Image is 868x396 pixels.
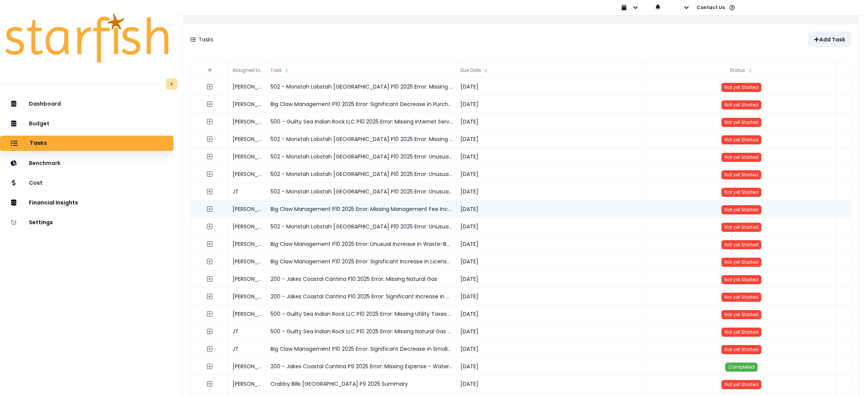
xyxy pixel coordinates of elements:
[207,293,213,299] svg: expand outline
[457,340,647,358] div: [DATE]
[229,200,267,218] div: [PERSON_NAME]
[191,63,229,78] div: #
[725,241,758,248] span: Not yet Started
[29,120,49,127] p: Budget
[203,150,217,163] button: expand outline
[207,84,213,90] svg: expand outline
[725,101,758,108] span: Not yet Started
[808,32,851,47] button: Add Task
[457,323,647,340] div: [DATE]
[229,130,267,148] div: [PERSON_NAME]
[203,132,217,146] button: expand outline
[203,290,217,303] button: expand outline
[267,130,457,148] div: 502 - Monstah Lobstah [GEOGRAPHIC_DATA] P10 2025 Error: Missing Rental Income
[819,36,845,43] p: Add Task
[725,259,758,265] span: Not yet Started
[267,253,457,270] div: Big Claw Management P10 2025 Error: Significant Increase in Licenses and Permits
[29,180,43,186] p: Cost
[457,253,647,270] div: [DATE]
[229,165,267,183] div: [PERSON_NAME]
[229,358,267,375] div: [PERSON_NAME]
[207,223,213,230] svg: expand outline
[229,95,267,113] div: [PERSON_NAME]
[267,323,457,340] div: 500 - Guilty Sea Indian Rock LLC P10 2025 Error: Missing Natural Gas Expense
[229,148,267,165] div: [PERSON_NAME]
[747,68,753,74] svg: sort
[267,340,457,358] div: Big Claw Management P10 2025 Error: Significant Decrease in Smallwares
[457,200,647,218] div: [DATE]
[207,101,213,107] svg: expand outline
[229,113,267,130] div: [PERSON_NAME]
[267,305,457,323] div: 500 - Guilty Sea Indian Rock LLC P10 2025 Error: Missing Utility Taxes Expense
[457,95,647,113] div: [DATE]
[457,235,647,253] div: [DATE]
[203,237,217,251] button: expand outline
[457,270,647,288] div: [DATE]
[267,183,457,200] div: 502 - Monstah Lobstah [GEOGRAPHIC_DATA] P10 2025 Error: Unusual Increase in Awards and Prizes
[725,346,758,353] span: Not yet Started
[229,78,267,95] div: [PERSON_NAME]
[229,218,267,235] div: [PERSON_NAME]
[203,307,217,321] button: expand outline
[203,377,217,391] button: expand outline
[483,68,489,74] svg: sort
[457,130,647,148] div: [DATE]
[725,189,758,195] span: Not yet Started
[457,165,647,183] div: [DATE]
[207,188,213,195] svg: expand outline
[647,63,836,78] div: Status
[203,342,217,356] button: expand outline
[267,200,457,218] div: Big Claw Management P10 2025 Error: Missing Management Fee Income
[725,294,758,300] span: Not yet Started
[267,235,457,253] div: Big Claw Management P10 2025 Error: Unusual Increase in Waste-Beverage
[725,224,758,230] span: Not yet Started
[229,375,267,393] div: [PERSON_NAME]
[283,68,290,74] svg: sort
[457,78,647,95] div: [DATE]
[267,218,457,235] div: 502 - Monstah Lobstah [GEOGRAPHIC_DATA] P10 2025 Error: Unusual Spike in Other Income
[267,148,457,165] div: 502 - Monstah Lobstah [GEOGRAPHIC_DATA] P10 2025 Error: Unusual Employee Benefits Credit
[457,305,647,323] div: [DATE]
[203,115,217,128] button: expand outline
[457,148,647,165] div: [DATE]
[457,113,647,130] div: [DATE]
[207,206,213,212] svg: expand outline
[229,305,267,323] div: [PERSON_NAME]
[725,171,758,178] span: Not yet Started
[203,325,217,338] button: expand outline
[725,329,758,335] span: Not yet Started
[725,276,758,283] span: Not yet Started
[267,375,457,393] div: Crabby Bills [GEOGRAPHIC_DATA] P9 2025 Summary
[203,97,217,111] button: expand outline
[30,140,47,147] p: Tasks
[457,63,647,78] div: Due Date
[29,101,61,107] p: Dashboard
[457,358,647,375] div: [DATE]
[207,171,213,177] svg: expand outline
[457,375,647,393] div: [DATE]
[203,202,217,216] button: expand outline
[207,311,213,317] svg: expand outline
[229,270,267,288] div: [PERSON_NAME]
[29,160,61,166] p: Benchmark
[203,255,217,268] button: expand outline
[207,346,213,352] svg: expand outline
[203,220,217,233] button: expand outline
[267,95,457,113] div: Big Claw Management P10 2025 Error: Significant Decrease in Purchases - Catering
[229,63,267,78] div: Assigned to
[229,235,267,253] div: [PERSON_NAME]
[267,63,457,78] div: Task
[203,185,217,198] button: expand outline
[457,183,647,200] div: [DATE]
[207,119,213,125] svg: expand outline
[267,165,457,183] div: 502 - Monstah Lobstah [GEOGRAPHIC_DATA] P10 2025 Error: Unusual Meat Purchases
[267,270,457,288] div: 200 - Jakes Coastal Cantina P10 2025 Error: Missing Natural Gas
[229,183,267,200] div: JT
[457,218,647,235] div: [DATE]
[207,381,213,387] svg: expand outline
[207,258,213,265] svg: expand outline
[725,381,758,388] span: Not yet Started
[725,119,758,125] span: Not yet Started
[267,113,457,130] div: 500 - Guilty Sea Indian Rock LLC P10 2025 Error: Missing Internet Service Expense
[725,154,758,160] span: Not yet Started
